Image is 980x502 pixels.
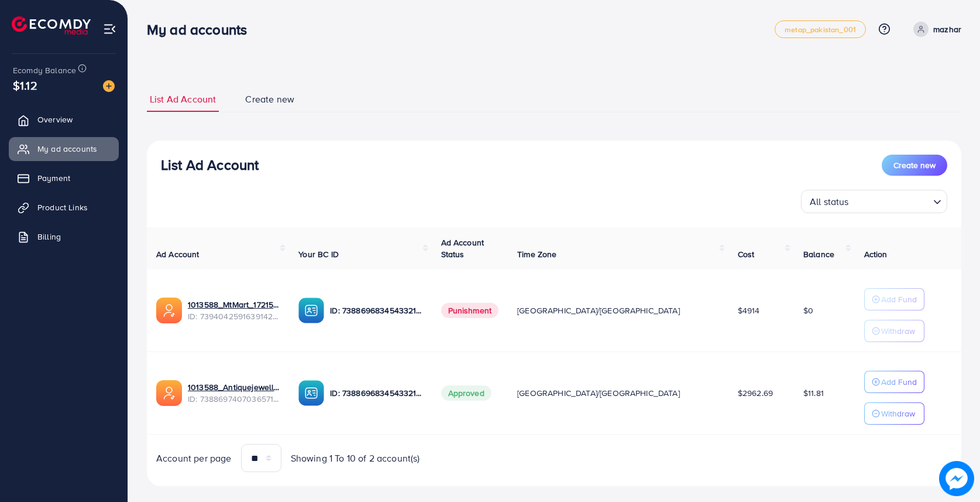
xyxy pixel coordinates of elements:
span: Time Zone [517,248,556,260]
span: $4914 [738,305,760,316]
img: image [939,461,974,496]
p: Withdraw [881,324,915,338]
div: <span class='underline'>1013588_MtMart_1721559701675</span></br>7394042591639142417 [188,299,280,323]
span: Overview [37,114,73,125]
a: 1013588_MtMart_1721559701675 [188,299,280,310]
img: ic-ba-acc.ded83a64.svg [298,380,324,406]
img: logo [12,16,91,35]
div: <span class='underline'>1013588_Antiquejeweller_1720315192131</span></br>7388697407036571665 [188,381,280,405]
div: Search for option [801,190,947,213]
span: Approved [441,385,491,401]
a: Billing [9,225,119,248]
button: Create new [882,155,947,176]
a: mazhar [909,22,961,37]
p: Withdraw [881,407,915,421]
a: My ad accounts [9,137,119,160]
a: 1013588_Antiquejeweller_1720315192131 [188,381,280,393]
span: [GEOGRAPHIC_DATA]/[GEOGRAPHIC_DATA] [517,305,680,316]
span: ID: 7388697407036571665 [188,393,280,405]
span: Product Links [37,202,88,213]
a: Product Links [9,196,119,219]
span: Ad Account [156,248,200,260]
span: Ecomdy Balance [13,64,76,76]
h3: My ad accounts [147,21,256,38]
img: ic-ba-acc.ded83a64.svg [298,298,324,323]
h3: List Ad Account [161,156,259,173]
img: menu [103,22,116,36]
span: Your BC ID [298,248,339,260]
img: ic-ads-acc.e4c84228.svg [156,380,182,406]
p: mazhar [933,22,961,36]
p: Add Fund [881,292,917,306]
span: Create new [893,159,936,171]
span: Action [864,248,888,260]
span: ID: 7394042591639142417 [188,310,280,322]
span: Punishment [441,303,499,318]
a: Payment [9,166,119,190]
span: metap_pakistan_001 [785,26,856,33]
span: Create new [245,93,294,106]
button: Withdraw [864,320,924,342]
span: $2962.69 [738,387,773,399]
span: My ad accounts [37,143,97,155]
span: Balance [803,248,834,260]
span: $0 [803,305,813,316]
button: Add Fund [864,288,924,310]
span: [GEOGRAPHIC_DATA]/[GEOGRAPHIC_DATA] [517,387,680,399]
button: Add Fund [864,371,924,393]
button: Withdraw [864,402,924,425]
span: $11.81 [803,387,824,399]
span: Billing [37,231,61,243]
span: Cost [738,248,755,260]
span: Account per page [156,452,232,465]
input: Search for option [852,191,929,210]
p: Add Fund [881,375,917,389]
span: List Ad Account [150,93,216,106]
p: ID: 7388696834543321089 [330,386,422,400]
a: Overview [9,108,119,131]
span: Ad Account Status [441,237,484,260]
span: All status [807,193,851,210]
img: ic-ads-acc.e4c84228.svg [156,298,182,323]
img: image [103,80,115,92]
p: ID: 7388696834543321089 [330,303,422,317]
span: Payment [37,172,70,184]
span: Showing 1 To 10 of 2 account(s) [291,452,420,465]
a: metap_pakistan_001 [775,21,866,38]
span: $1.12 [13,77,37,94]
